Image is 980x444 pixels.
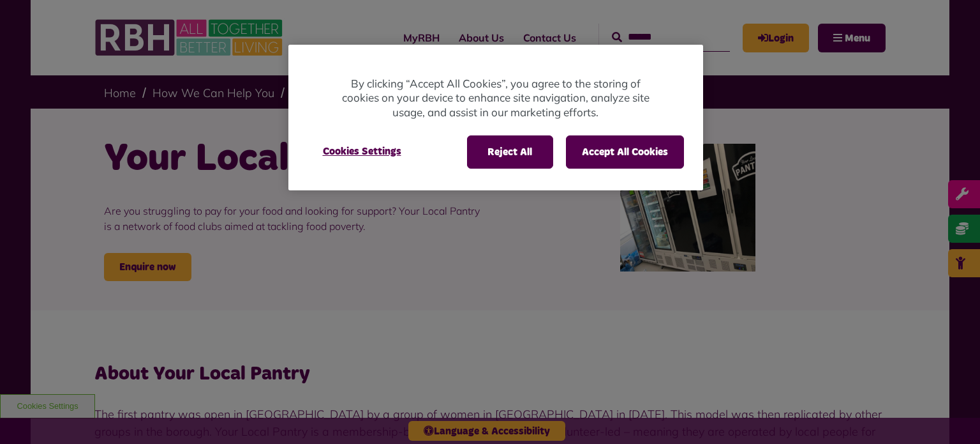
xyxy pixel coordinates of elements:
[566,135,684,169] button: Accept All Cookies
[308,135,417,167] button: Cookies Settings
[467,135,553,169] button: Reject All
[288,45,703,191] div: Privacy
[288,45,703,191] div: Cookie banner
[339,77,652,120] p: By clicking “Accept All Cookies”, you agree to the storing of cookies on your device to enhance s...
